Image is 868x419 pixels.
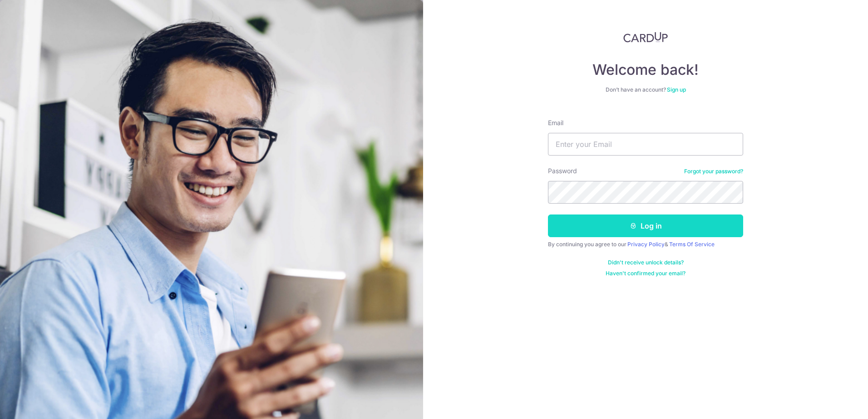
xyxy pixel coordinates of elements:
img: CardUp Logo [623,32,668,43]
div: By continuing you agree to our & [548,241,743,248]
a: Haven't confirmed your email? [606,270,686,277]
a: Didn't receive unlock details? [608,259,684,266]
label: Password [548,166,577,175]
h4: Welcome back! [548,61,743,79]
input: Enter your Email [548,133,743,156]
a: Forgot your password? [684,168,743,175]
label: Email [548,118,563,127]
button: Log in [548,214,743,237]
div: Don’t have an account? [548,86,743,93]
a: Sign up [667,86,686,93]
a: Privacy Policy [627,241,665,248]
a: Terms Of Service [669,241,715,248]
